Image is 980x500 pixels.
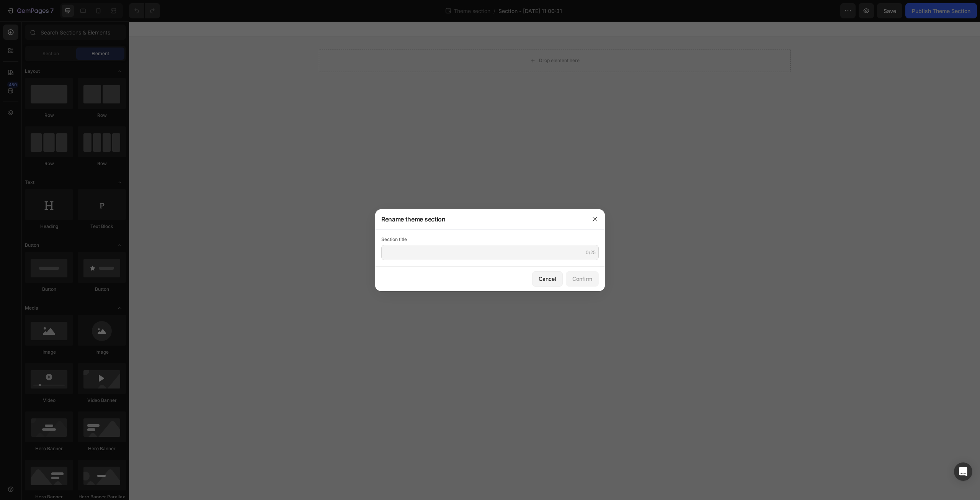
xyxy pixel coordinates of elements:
[532,271,563,287] button: Cancel
[539,275,556,283] div: Cancel
[381,236,599,243] div: Section title
[410,36,451,42] div: Drop element here
[572,275,592,283] div: Confirm
[566,271,599,287] button: Confirm
[586,249,596,256] div: 0/25
[954,462,972,481] div: Open Intercom Messenger
[381,215,446,224] h3: Rename theme section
